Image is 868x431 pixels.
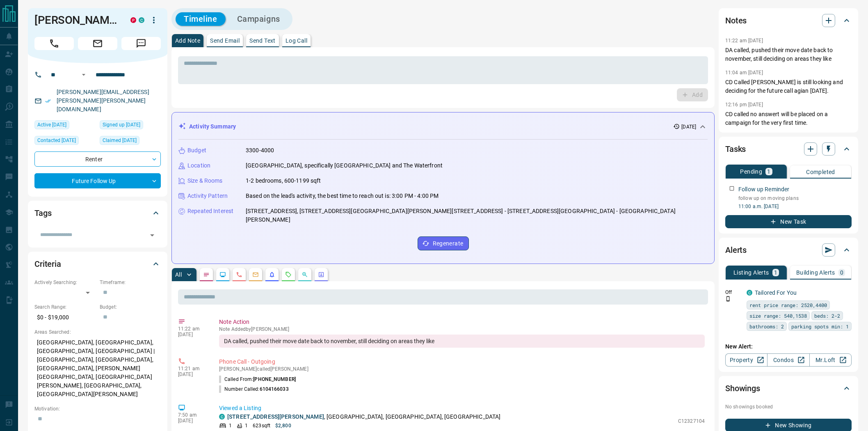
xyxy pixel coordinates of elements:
div: Notes [725,11,852,30]
span: 6104166033 [260,386,289,392]
p: [PERSON_NAME] called [PERSON_NAME] [219,366,705,372]
svg: Email Verified [45,98,51,104]
p: Search Range: [34,303,96,311]
h2: Showings [725,382,760,395]
a: Tailored For You [755,289,797,296]
div: Sun Aug 10 2025 [34,120,96,132]
svg: Agent Actions [318,271,324,278]
p: [DATE] [178,332,207,337]
div: Showings [725,378,852,398]
p: 3300-4000 [246,146,274,155]
p: [DATE] [178,371,207,377]
p: CD called no answert will be placed on a campaign for the very first time. [725,110,852,127]
div: Future Follow Up [34,173,161,188]
span: parking spots min: 1 [791,322,849,330]
p: 1 [229,422,232,429]
span: Email [78,37,117,50]
p: 7:50 am [178,412,207,418]
div: Activity Summary[DATE] [178,119,708,134]
p: Budget: [100,303,161,311]
a: Mr.Loft [809,353,852,367]
div: condos.ca [139,17,144,23]
p: Add Note [175,38,200,44]
p: Activity Summary [189,122,236,131]
svg: Emails [252,271,259,278]
span: Signed up [DATE] [103,121,140,129]
p: [DATE] [178,418,207,424]
p: Send Email [210,38,240,44]
div: property.ca [130,17,136,23]
span: bathrooms: 2 [749,322,784,330]
p: $2,800 [275,422,291,429]
a: Condos [767,353,809,367]
button: New Task [725,215,852,228]
p: 11:21 am [178,366,207,371]
span: size range: 540,1538 [749,312,807,320]
a: [STREET_ADDRESS][PERSON_NAME] [227,413,324,420]
p: New Alert: [725,342,852,351]
svg: Notes [203,271,210,278]
p: Budget [187,146,206,155]
svg: Calls [236,271,242,278]
span: Message [121,37,161,50]
div: Tue Aug 12 2025 [34,136,96,147]
p: Based on the lead's activity, the best time to reach out is: 3:00 PM - 4:00 PM [246,192,439,200]
p: 11:22 am [178,326,207,332]
div: Fri Jul 02 2021 [100,120,161,132]
div: Alerts [725,240,852,260]
p: 623 sqft [253,422,270,429]
a: Property [725,353,767,367]
button: Open [79,70,89,80]
button: Open [146,229,158,241]
span: beds: 2-2 [814,312,840,320]
p: Motivation: [34,405,161,413]
p: Note Added by [PERSON_NAME] [219,326,705,332]
svg: Lead Browsing Activity [219,271,226,278]
button: Campaigns [229,12,288,26]
div: Fri Jul 02 2021 [100,136,161,147]
h2: Notes [725,14,747,27]
span: Claimed [DATE] [103,136,137,144]
div: DA called, pushed their move date back to november, still deciding on areas they like [219,335,705,348]
p: $0 - $19,000 [34,311,96,324]
p: Called From: [219,376,296,383]
p: Timeframe: [100,279,161,286]
p: Follow up Reminder [738,185,789,194]
p: Listing Alerts [733,270,769,275]
div: condos.ca [219,414,225,420]
p: [DATE] [681,123,696,131]
div: condos.ca [747,290,752,296]
p: CD Called [PERSON_NAME] is still looking and deciding for the future call agian [DATE]. [725,78,852,95]
p: Note Action [219,318,705,326]
span: Active [DATE] [37,121,66,129]
h2: Criteria [34,257,61,271]
p: , [GEOGRAPHIC_DATA], [GEOGRAPHIC_DATA], [GEOGRAPHIC_DATA] [227,413,500,421]
p: Building Alerts [796,270,835,275]
h2: Tasks [725,142,746,156]
p: Actively Searching: [34,279,96,286]
p: DA called, pushed their move date back to november, still deciding on areas they like [725,46,852,63]
p: follow up on moving plans [738,195,852,202]
h1: [PERSON_NAME] [34,14,118,27]
div: Renter [34,151,161,167]
p: C12327104 [678,417,705,425]
p: 1-2 bedrooms, 600-1199 sqft [246,177,321,185]
span: Contacted [DATE] [37,136,76,144]
p: All [175,272,182,277]
p: Pending [740,169,762,174]
svg: Push Notification Only [725,296,731,302]
p: 11:04 am [DATE] [725,70,763,76]
p: Size & Rooms [187,177,223,185]
p: [STREET_ADDRESS], [STREET_ADDRESS][GEOGRAPHIC_DATA][PERSON_NAME][STREET_ADDRESS] - [STREET_ADDRES... [246,207,708,224]
p: Phone Call - Outgoing [219,358,705,366]
p: [GEOGRAPHIC_DATA], [GEOGRAPHIC_DATA], [GEOGRAPHIC_DATA], [GEOGRAPHIC_DATA] | [GEOGRAPHIC_DATA], [... [34,336,161,401]
p: Completed [806,169,835,175]
p: No showings booked [725,403,852,410]
div: Tags [34,203,161,223]
span: Call [34,37,74,50]
p: Repeated Interest [187,207,233,215]
p: 11:00 a.m. [DATE] [738,203,852,210]
p: 1 [767,169,770,174]
div: Tasks [725,139,852,159]
button: Regenerate [418,236,469,250]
